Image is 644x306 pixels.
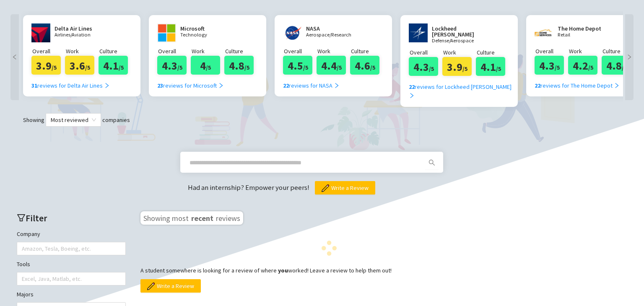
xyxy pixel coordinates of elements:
[10,54,19,60] span: left
[22,274,23,284] input: Tools
[225,47,258,56] p: Culture
[425,156,439,169] button: search
[535,56,564,75] div: 4.3
[188,183,311,192] span: Had an internship? Empower your peers!
[409,83,415,91] b: 22
[8,113,636,127] div: Showing companies
[535,82,540,89] b: 22
[351,47,384,56] p: Culture
[140,266,518,275] p: A student somewhere is looking for a review of where worked! Leave a review to help them out!
[334,83,340,88] span: right
[32,47,65,56] p: Overall
[409,76,516,101] a: 22reviews for Lockheed [PERSON_NAME] right
[306,32,356,38] p: Aerospace/Research
[284,47,317,56] p: Overall
[157,23,176,42] img: www.microsoft.com
[104,83,110,88] span: right
[190,212,214,222] span: recent
[432,26,495,37] h2: Lockheed [PERSON_NAME]
[180,32,231,38] p: Technology
[180,26,231,31] h2: Microsoft
[569,47,602,56] p: Work
[337,64,342,71] span: /5
[158,47,191,56] p: Overall
[322,184,329,192] img: pencil.png
[140,211,243,225] h3: Showing most reviews
[218,83,224,88] span: right
[535,81,620,90] div: reviews for The Home Depot
[306,26,356,31] h2: NASA
[409,93,415,99] span: right
[99,47,132,56] p: Culture
[157,281,194,290] span: Write a Review
[17,229,40,239] label: Company
[409,82,516,101] div: reviews for Lockheed [PERSON_NAME]
[17,290,34,299] label: Majors
[410,48,442,57] p: Overall
[147,283,155,290] img: pencil.png
[496,65,501,73] span: /5
[99,56,128,75] div: 4.1
[17,213,26,222] span: filter
[622,64,627,71] span: /5
[625,54,634,60] span: right
[283,56,312,75] div: 4.5
[588,64,593,71] span: /5
[157,81,224,90] div: reviews for Microsoft
[244,64,249,71] span: /5
[191,56,220,75] div: 4
[477,48,509,57] p: Culture
[283,75,340,90] a: 22reviews for NASA right
[602,47,635,56] p: Culture
[426,159,438,166] span: search
[442,57,472,76] div: 3.9
[31,56,61,75] div: 3.9
[614,83,620,88] span: right
[409,57,438,76] div: 4.3
[278,267,288,274] b: you
[51,114,96,126] span: Most reviewed
[315,181,375,194] button: Write a Review
[535,75,620,90] a: 22reviews for The Home Depot right
[206,64,211,71] span: /5
[283,23,302,42] img: nasa.gov
[17,211,126,225] h2: Filter
[55,32,105,38] p: Airlines/Aviation
[31,82,37,89] b: 31
[283,82,289,89] b: 22
[224,56,254,75] div: 4.8
[432,38,495,44] p: Defense/Aerospace
[558,26,608,31] h2: The Home Depot
[192,47,224,56] p: Work
[85,64,90,71] span: /5
[177,64,182,71] span: /5
[602,56,631,75] div: 4.8
[157,75,224,90] a: 23reviews for Microsoft right
[331,183,369,192] span: Write a Review
[157,56,187,75] div: 4.3
[443,48,476,57] p: Work
[535,47,568,56] p: Overall
[558,32,608,38] p: Retail
[119,64,124,71] span: /5
[140,279,201,293] button: Write a Review
[31,75,110,90] a: 31reviews for Delta Air Lines right
[55,26,105,31] h2: Delta Air Lines
[555,64,560,71] span: /5
[52,64,57,71] span: /5
[350,56,379,75] div: 4.6
[568,56,597,75] div: 4.2
[462,65,467,73] span: /5
[303,64,308,71] span: /5
[370,64,375,71] span: /5
[31,81,110,90] div: reviews for Delta Air Lines
[409,23,428,42] img: www.lockheedmartin.com
[429,65,434,73] span: /5
[317,47,350,56] p: Work
[66,47,99,56] p: Work
[283,81,340,90] div: reviews for NASA
[17,259,30,269] label: Tools
[476,57,505,76] div: 4.1
[317,56,346,75] div: 4.4
[65,56,94,75] div: 3.6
